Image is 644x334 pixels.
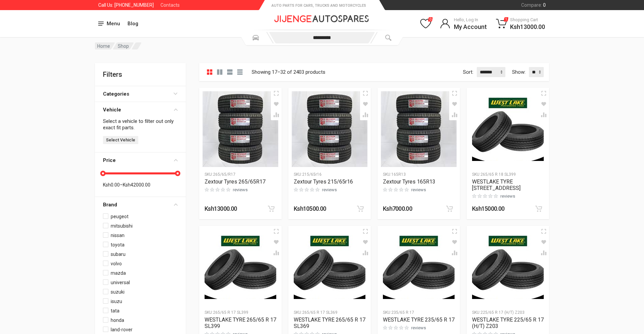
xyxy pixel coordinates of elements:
[360,109,371,120] button: Add to compare
[449,109,460,120] button: Add to compare
[533,203,545,215] button: Add to cart
[360,247,371,258] button: Add to compare
[538,88,549,99] button: Quick view
[322,188,337,192] div: reviews
[205,178,265,185] a: Zextour Tyres 265/65R17
[472,172,480,177] span: SKU :
[538,247,549,258] button: Add to compare
[123,182,150,188] span: Ksh 42000.00
[538,99,549,109] button: Add to wishlist
[472,316,544,329] a: WESTLAKE TYRE 225/65 R 17 (H/T) Z203
[354,203,366,215] button: Add to cart
[454,15,487,23] span: Hello, Log In
[360,88,371,99] button: Quick view
[411,326,426,330] div: reviews
[510,15,545,23] span: Shopping Cart
[111,298,178,304] span: isuzu
[100,105,181,115] button: Vehicle
[271,99,282,109] button: Add to wishlist
[538,237,549,247] button: Add to wishlist
[199,170,282,178] div: 265/65/R17
[111,317,178,323] span: honda
[111,279,178,286] span: universal
[428,17,432,22] span: 0
[294,310,302,315] span: SKU :
[103,136,138,144] button: Select Vehicle
[472,178,521,191] a: WESTLAKE TYRE [STREET_ADDRESS]
[512,68,526,76] label: Show :
[233,188,248,192] div: reviews
[383,310,391,315] span: SKU :
[111,261,178,267] span: volvo
[411,188,426,192] div: reviews
[160,3,180,7] a: Contacts
[467,308,549,316] div: 225/65 R 17 (H/T) Z203
[383,178,435,185] a: Zextour Tyres 165R13
[360,237,371,247] button: Add to wishlist
[467,170,549,178] div: 265/65 R 18 SL399
[521,3,542,7] span: Compare :
[436,14,491,33] a: Hello, Log InMy Account
[271,247,282,258] button: Add to compare
[271,109,282,120] button: Add to compare
[252,68,325,76] div: Showing 17–32 of 2403 products
[463,68,473,76] label: Sort :
[472,310,480,315] span: SKU :
[271,237,282,247] button: Add to wishlist
[492,14,549,33] a: 1Shopping CartKsh13000.00
[111,213,178,220] span: peugeot
[294,172,302,177] span: SKU :
[449,99,460,109] button: Add to wishlist
[360,99,371,109] button: Add to wishlist
[417,14,435,33] a: 0
[538,226,549,237] button: Quick view
[205,206,237,212] div: Ksh 13000.00
[95,37,549,63] div: breadcrumb
[205,316,276,329] a: WESTLAKE TYRE 265/65 R 17 SL399
[103,70,178,78] h4: Filters
[271,226,282,237] button: Quick view
[504,17,508,22] span: 1
[294,316,365,329] a: WESTLAKE TYRE 265/65 R 17 SL369
[111,270,178,276] span: mazda
[111,327,178,333] span: land-rover
[103,182,120,188] span: Ksh 0.00
[383,172,391,177] span: SKU :
[124,18,142,29] a: Blog
[294,178,353,185] a: Zextour Tyres 215/65r16
[265,203,277,215] button: Add to cart
[378,308,460,316] div: 235/65 R 17
[103,118,178,131] div: Select a vehicle to filter out only exact fit parts.
[443,203,456,215] button: Add to cart
[113,42,134,49] a: Shop
[103,181,150,189] div: –
[111,289,178,295] span: suzuki
[111,308,178,314] span: tata
[100,200,181,210] button: Brand
[454,22,487,31] span: My Account
[383,316,455,323] a: WESTLAKE TYRE 235/65 R 17
[360,226,371,237] button: Quick view
[111,242,178,248] span: toyota
[472,206,504,212] div: Ksh 15000.00
[383,206,412,212] div: Ksh 7000.00
[538,109,549,120] button: Add to compare
[100,155,181,165] button: Price
[271,88,282,99] button: Quick view
[449,247,460,258] button: Add to compare
[543,3,546,7] span: 0
[449,226,460,237] button: Quick view
[500,194,515,198] div: reviews
[288,170,371,178] div: 215/65r16
[449,88,460,99] button: Quick view
[111,223,178,229] span: mitsubishi
[111,232,178,238] span: nissan
[95,42,115,49] a: Home
[288,308,371,316] div: 265/65 R 17 SL369
[107,21,120,27] span: Menu
[205,172,213,177] span: SKU :
[199,308,282,316] div: 265/65 R 17 SL399
[205,310,213,315] span: SKU :
[449,237,460,247] button: Add to wishlist
[100,89,181,99] button: Categories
